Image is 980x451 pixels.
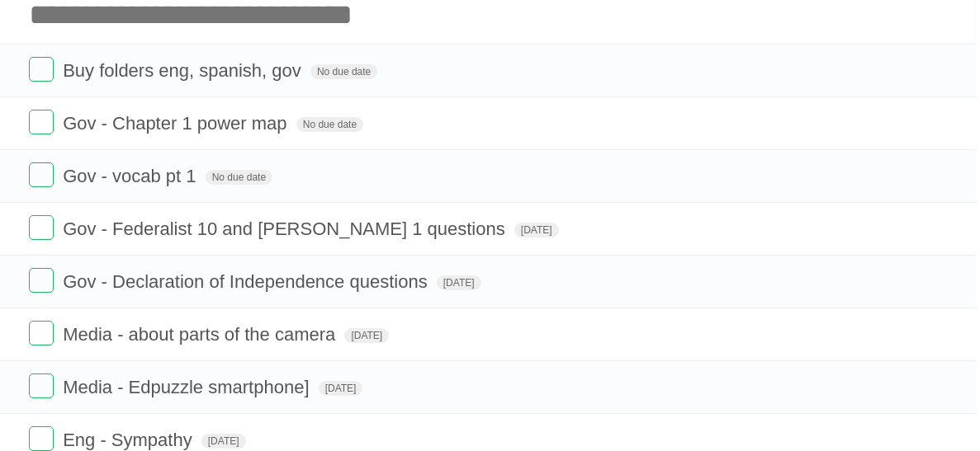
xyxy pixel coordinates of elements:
[514,223,559,237] span: [DATE]
[206,170,272,185] span: No due date
[29,110,54,134] label: Done
[63,271,432,292] span: Gov - Declaration of Independence questions
[29,215,54,240] label: Done
[310,64,377,79] span: No due date
[296,117,363,132] span: No due date
[437,275,481,290] span: [DATE]
[29,162,54,187] label: Done
[29,426,54,451] label: Done
[63,430,196,450] span: Eng - Sympathy
[319,381,363,396] span: [DATE]
[63,166,200,186] span: Gov - vocab pt 1
[344,328,389,343] span: [DATE]
[63,113,291,134] span: Gov - Chapter 1 power map
[201,434,246,449] span: [DATE]
[29,373,54,398] label: Done
[29,268,54,293] label: Done
[63,218,509,239] span: Gov - Federalist 10 and [PERSON_NAME] 1 questions
[63,377,313,397] span: Media - Edpuzzle smartphone]
[63,324,339,345] span: Media - about parts of the camera
[63,60,305,81] span: Buy folders eng, spanish, gov
[29,321,54,345] label: Done
[29,57,54,82] label: Done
